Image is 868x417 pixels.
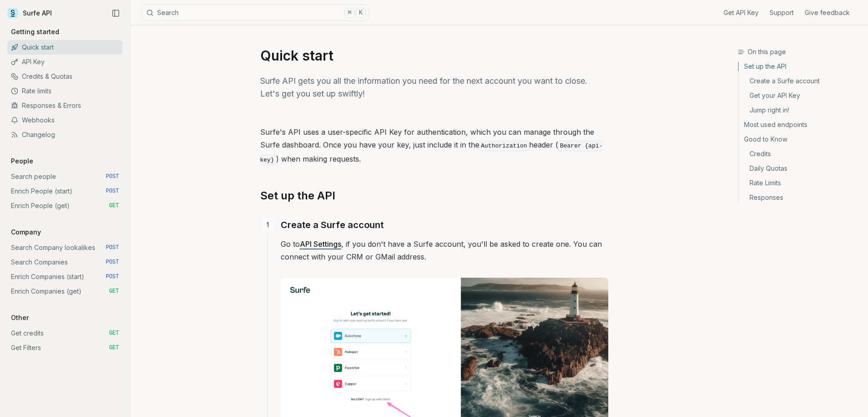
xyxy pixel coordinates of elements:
[7,157,37,166] p: People
[344,8,354,18] kbd: ⌘
[7,326,123,341] a: Get credits GET
[356,8,366,18] kbd: K
[739,147,861,161] a: Credits
[260,126,608,167] p: Surfe's API uses a user-specific API Key for authentication, which you can manage through the Sur...
[106,173,119,180] span: POST
[738,47,861,56] h3: On this page
[739,176,861,190] a: Rate Limits
[739,161,861,176] a: Daily Quotas
[260,47,608,64] h1: Quick start
[739,62,861,74] a: Set up the API
[479,141,529,151] code: Authorization
[106,244,119,251] span: POST
[770,8,794,17] a: Support
[109,344,119,351] span: GET
[739,117,861,132] a: Most used endpoints
[739,74,861,88] a: Create a Surfe account
[7,341,123,355] a: Get Filters GET
[7,240,123,255] a: Search Company lookalikes POST
[7,228,45,237] p: Company
[7,184,123,198] a: Enrich People (start) POST
[7,69,123,84] a: Credits & Quotas
[739,190,861,202] a: Responses
[109,202,119,209] span: GET
[109,6,123,20] button: Collapse Sidebar
[724,8,759,17] a: Get API Key
[260,75,608,100] p: Surfe API gets you all the information you need for the next account you want to close. Let's get...
[106,259,119,266] span: POST
[106,188,119,195] span: POST
[7,255,123,270] a: Search Companies POST
[7,313,32,322] p: Other
[141,5,369,21] button: Search⌘K
[281,238,608,263] p: Go to , if you don't have a Surfe account, you'll be asked to create one. You can connect with yo...
[7,284,123,299] a: Enrich Companies (get) GET
[109,288,119,295] span: GET
[7,98,123,113] a: Responses & Errors
[7,113,123,127] a: Webhooks
[7,40,123,55] a: Quick start
[7,55,123,69] a: API Key
[7,6,52,20] a: Surfe API
[7,270,123,284] a: Enrich Companies (start) POST
[7,84,123,98] a: Rate limits
[260,188,335,203] a: Set up the API
[7,169,123,184] a: Search people POST
[109,330,119,337] span: GET
[7,127,123,142] a: Changelog
[7,27,63,36] p: Getting started
[281,218,384,232] a: Create a Surfe account
[739,103,861,117] a: Jump right in!
[106,273,119,280] span: POST
[300,239,341,249] a: API Settings
[7,198,123,213] a: Enrich People (get) GET
[739,88,861,103] a: Get your API Key
[805,8,850,17] a: Give feedback
[739,132,861,147] a: Good to Know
